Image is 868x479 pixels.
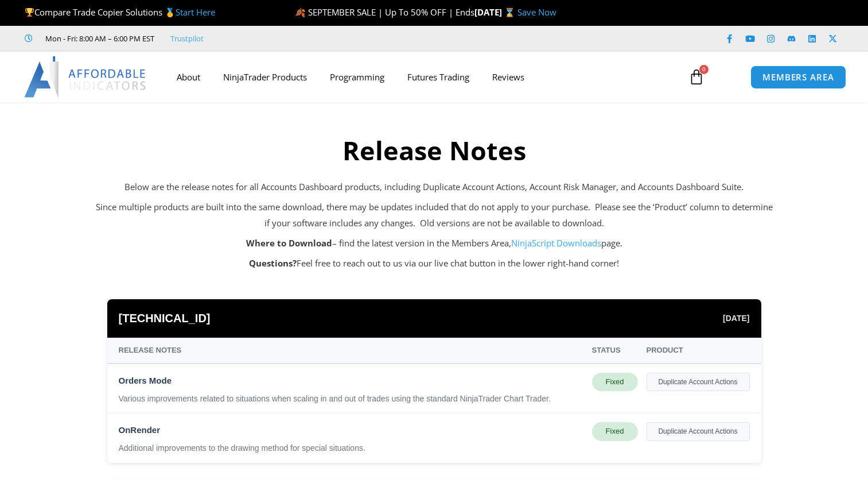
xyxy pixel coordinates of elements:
img: 🏆 [25,8,34,17]
a: 0 [671,60,722,94]
p: – find the latest version in the Members Area, page. [96,235,773,252]
a: Reviews [481,64,536,90]
div: Orders Mode [119,373,583,389]
a: Start Here [176,6,215,18]
div: Product [647,343,750,357]
nav: Menu [165,64,678,90]
p: Since multiple products are built into the same download, there may be updates included that do n... [96,199,773,231]
div: Duplicate Account Actions [647,422,750,441]
div: Fixed [592,373,638,391]
strong: [DATE] ⌛ [474,6,517,18]
a: NinjaScript Downloads [511,237,601,249]
p: Feel free to reach out to us via our live chat button in the lower right-hand corner! [96,256,773,272]
div: Various improvements related to situations when scaling in and out of trades using the standard N... [119,393,583,405]
strong: Questions? [249,257,297,269]
span: 0 [699,65,709,74]
div: OnRender [119,422,583,438]
img: LogoAI | Affordable Indicators – NinjaTrader [24,56,147,98]
span: Mon - Fri: 8:00 AM – 6:00 PM EST [42,32,154,45]
span: [DATE] [723,311,749,326]
div: Release Notes [119,343,583,357]
strong: Where to Download [246,237,332,249]
div: Status [592,343,638,357]
a: About [165,64,212,90]
div: Fixed [592,422,638,441]
a: Save Now [517,6,556,18]
h2: Release Notes [96,134,773,168]
a: NinjaTrader Products [212,64,318,90]
span: MEMBERS AREA [762,73,834,82]
p: Below are the release notes for all Accounts Dashboard products, including Duplicate Account Acti... [96,179,773,195]
a: MEMBERS AREA [750,65,846,89]
span: 🍂 SEPTEMBER SALE | Up To 50% OFF | Ends [295,6,474,18]
div: Duplicate Account Actions [647,373,750,391]
div: Additional improvements to the drawing method for special situations. [119,443,583,454]
span: Compare Trade Copier Solutions 🥇 [25,6,215,18]
a: Futures Trading [396,64,481,90]
a: Trustpilot [170,32,204,45]
span: [TECHNICAL_ID] [119,308,211,329]
a: Programming [318,64,396,90]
